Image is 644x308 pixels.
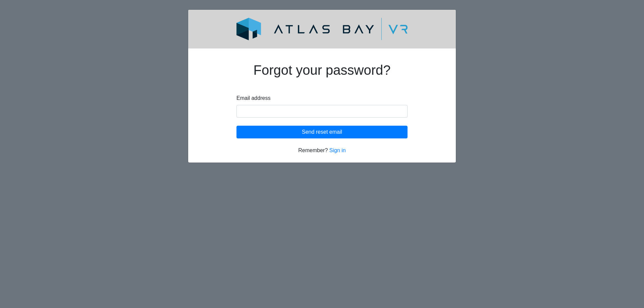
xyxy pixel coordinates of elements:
button: Send reset email [236,126,408,138]
span: Remember? [298,147,328,153]
h1: Forgot your password? [236,54,408,94]
a: Sign in [329,147,346,153]
img: logo [220,18,424,40]
label: Email address [236,94,270,102]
